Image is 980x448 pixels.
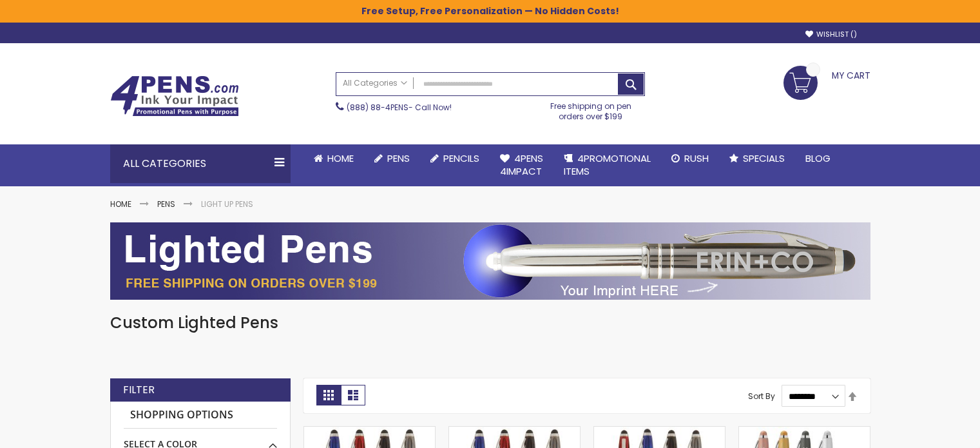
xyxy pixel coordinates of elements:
[795,144,841,173] a: Blog
[387,151,410,165] span: Pens
[343,78,407,88] span: All Categories
[537,96,645,122] div: Free shipping on pen orders over $199
[110,144,291,183] div: All Categories
[449,426,580,437] a: Vivano Duo Pen with Stylus - Standard Laser
[553,144,661,186] a: 4PROMOTIONALITEMS
[743,151,785,165] span: Specials
[594,426,725,437] a: Vivano Duo Pen with Stylus - ColorJet
[739,426,870,437] a: Vivano Softy Metallic Pen with LED Light and Stylus - Laser Engraved
[364,144,420,173] a: Pens
[110,75,239,117] img: 4Pens Custom Pens and Promotional Products
[684,151,709,165] span: Rush
[748,391,775,402] label: Sort By
[490,144,553,186] a: 4Pens4impact
[110,222,870,300] img: Light Up Pens
[347,102,408,113] a: (888) 88-4PENS
[304,426,435,437] a: Vivano Duo Pen with Stylus - LaserMax
[316,385,341,405] strong: Grid
[719,144,795,173] a: Specials
[157,199,175,209] a: Pens
[336,73,414,94] a: All Categories
[500,151,543,178] span: 4Pens 4impact
[327,151,354,165] span: Home
[303,144,364,173] a: Home
[420,144,490,173] a: Pencils
[564,151,651,178] span: 4PROMOTIONAL ITEMS
[347,102,452,113] span: - Call Now!
[201,199,253,209] strong: Light Up Pens
[805,30,857,39] a: Wishlist
[805,151,831,165] span: Blog
[123,383,155,397] strong: Filter
[661,144,719,173] a: Rush
[110,199,131,209] a: Home
[124,402,277,429] strong: Shopping Options
[110,313,870,333] h1: Custom Lighted Pens
[443,151,479,165] span: Pencils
